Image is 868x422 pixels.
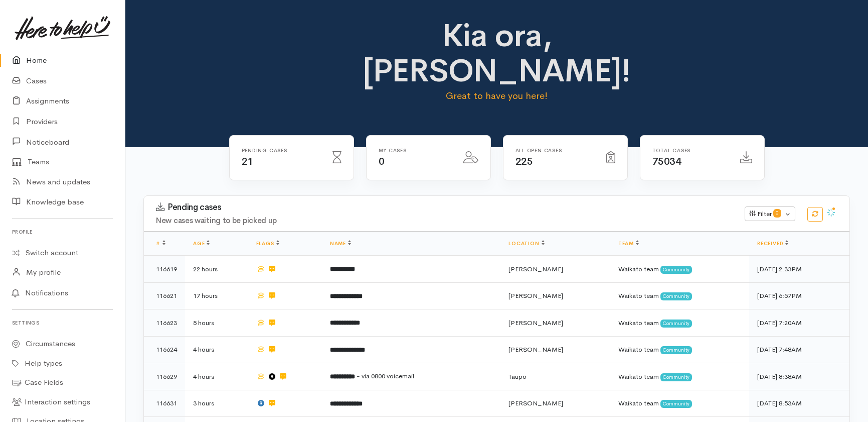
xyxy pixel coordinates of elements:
[185,309,248,337] td: 5 hours
[610,390,749,417] td: Waikato team
[652,148,728,153] h6: Total cases
[660,320,692,328] span: Community
[660,400,692,408] span: Community
[757,240,788,247] a: Received
[144,309,185,337] td: 116623
[144,256,185,283] td: 116619
[144,363,185,390] td: 116629
[745,206,795,222] button: Filter0
[185,256,248,283] td: 22 hours
[156,217,733,225] h4: New cases waiting to be picked up
[508,265,563,273] span: [PERSON_NAME]
[242,155,253,168] span: 21
[610,363,749,390] td: Waikato team
[144,336,185,363] td: 116624
[357,372,414,380] span: - via 0800 voicemail
[508,291,563,300] span: [PERSON_NAME]
[12,225,113,239] h6: Profile
[660,292,692,300] span: Community
[156,202,733,213] h3: Pending cases
[144,390,185,417] td: 116631
[610,282,749,309] td: Waikato team
[749,390,849,417] td: [DATE] 8:53AM
[185,390,248,417] td: 3 hours
[749,256,849,283] td: [DATE] 2:33PM
[660,346,692,354] span: Community
[193,240,210,247] a: Age
[242,148,320,153] h6: Pending cases
[379,155,385,168] span: 0
[508,345,563,354] span: [PERSON_NAME]
[330,240,351,247] a: Name
[652,155,681,168] span: 75034
[508,319,563,327] span: [PERSON_NAME]
[749,282,849,309] td: [DATE] 6:57PM
[185,363,248,390] td: 4 hours
[749,309,849,337] td: [DATE] 7:20AM
[185,336,248,363] td: 4 hours
[660,373,692,381] span: Community
[323,18,670,89] h1: Kia ora, [PERSON_NAME]!
[618,240,639,247] a: Team
[323,89,670,103] p: Great to have you here!
[749,363,849,390] td: [DATE] 8:38AM
[508,372,527,381] span: Taupō
[515,155,533,168] span: 225
[12,316,113,330] h6: Settings
[515,148,594,153] h6: All Open cases
[773,209,781,217] span: 0
[256,240,279,247] a: Flags
[379,148,451,153] h6: My cases
[144,282,185,309] td: 116621
[185,282,248,309] td: 17 hours
[156,240,165,247] a: #
[610,336,749,363] td: Waikato team
[610,309,749,337] td: Waikato team
[610,256,749,283] td: Waikato team
[508,399,563,407] span: [PERSON_NAME]
[749,336,849,363] td: [DATE] 7:48AM
[660,266,692,274] span: Community
[508,240,544,247] a: Location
